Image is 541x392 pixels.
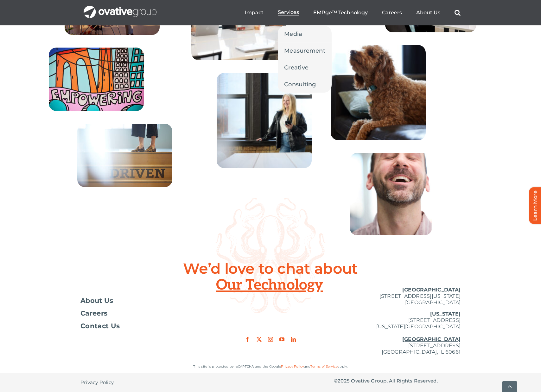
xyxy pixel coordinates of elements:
span: Consulting [284,80,316,89]
span: Privacy Policy [80,379,114,386]
a: Privacy Policy [80,373,114,392]
span: Media [284,29,302,38]
a: Careers [80,310,207,317]
p: This site is protected by reCAPTCHA and the Google and apply. [80,363,461,370]
img: Home – Careers 2 [49,48,144,111]
u: [GEOGRAPHIC_DATA] [402,336,461,342]
a: Contact Us [80,323,207,329]
a: twitter [257,337,262,342]
a: linkedin [291,337,296,342]
a: About Us [416,10,440,16]
a: facebook [245,337,250,342]
a: Impact [245,10,264,16]
span: Creative [284,63,309,72]
nav: Footer - Privacy Policy [80,373,207,392]
a: Media [278,26,332,42]
a: Consulting [278,76,332,93]
u: [US_STATE] [430,311,461,317]
span: Measurement [284,46,325,55]
a: OG_Full_horizontal_WHT [84,5,156,11]
span: About Us [80,297,113,304]
img: Home – Careers 6 [217,73,312,168]
a: instagram [268,337,273,342]
img: ogiee [331,45,426,140]
a: EMRge™ Technology [313,10,368,16]
span: Careers [80,310,107,317]
p: [STREET_ADDRESS] [US_STATE][GEOGRAPHIC_DATA] [STREET_ADDRESS] [GEOGRAPHIC_DATA], IL 60661 [334,311,461,355]
p: [STREET_ADDRESS][US_STATE] [GEOGRAPHIC_DATA] [334,287,461,306]
span: Services [278,9,299,16]
a: Careers [382,10,402,16]
nav: Menu [245,3,461,23]
a: Creative [278,59,332,76]
a: Measurement [278,42,332,59]
a: Terms of Service [310,364,338,369]
a: youtube [279,337,284,342]
p: © Ovative Group. All Rights Reserved. [334,378,461,384]
img: Home – Careers 3 [77,124,172,187]
a: OG_Full_horizontal_RGB [239,319,302,325]
u: [GEOGRAPHIC_DATA] [402,287,461,293]
span: Contact Us [80,323,120,329]
img: Home – Careers 8 [350,153,432,235]
span: 2025 [338,378,350,384]
a: About Us [80,297,207,304]
a: Services [278,9,299,16]
a: Search [455,10,461,16]
nav: Footer Menu [80,297,207,329]
a: Privacy Policy [281,364,304,369]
